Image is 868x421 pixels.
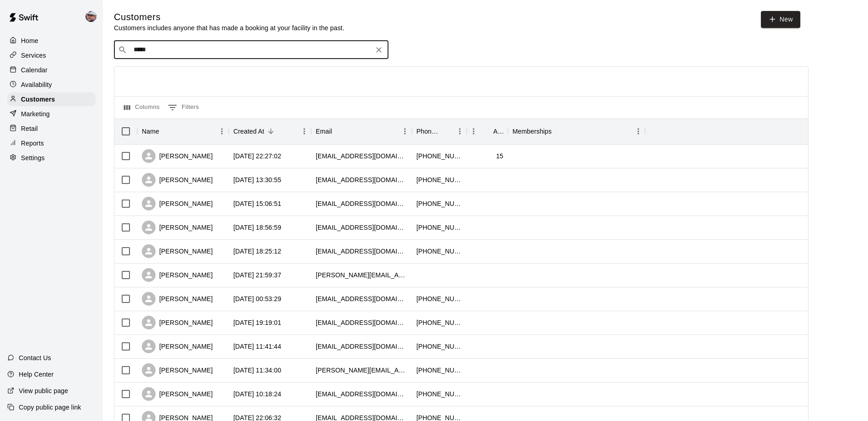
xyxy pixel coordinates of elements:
[142,363,213,377] div: [PERSON_NAME]
[7,151,96,165] a: Settings
[416,199,462,208] div: +16093462954
[416,342,462,351] div: +16096343903
[142,221,213,234] div: [PERSON_NAME]
[229,119,311,144] div: Created At
[114,23,345,32] p: Customers includes anyone that has made a booking at your facility in the past.
[142,316,213,329] div: [PERSON_NAME]
[142,268,213,282] div: [PERSON_NAME]
[137,119,229,144] div: Name
[316,151,407,161] div: devinmartinez237@gmail.com
[166,100,201,115] button: Show filters
[114,11,345,23] h5: Customers
[233,294,281,303] div: 2025-08-01 00:53:29
[21,80,52,89] p: Availability
[142,119,159,144] div: Name
[493,119,503,144] div: Age
[416,294,462,303] div: +18565342848
[233,318,281,327] div: 2025-07-31 19:19:01
[142,340,213,353] div: [PERSON_NAME]
[7,122,96,135] a: Retail
[142,292,213,306] div: [PERSON_NAME]
[142,173,213,187] div: [PERSON_NAME]
[416,223,462,232] div: +12153785767
[233,247,281,256] div: 2025-08-03 18:25:12
[21,109,50,119] p: Marketing
[122,100,162,115] button: Select columns
[142,149,213,163] div: [PERSON_NAME]
[416,318,462,327] div: +16094426755
[512,119,552,144] div: Memberships
[233,389,281,399] div: 2025-07-31 10:18:24
[480,125,493,138] button: Sort
[316,199,407,208] div: drhardy@professionalsportandspine.com
[7,78,96,92] a: Availability
[316,318,407,327] div: natalie.costello1@gmail.com
[19,403,81,412] p: Copy public page link
[21,95,55,104] p: Customers
[316,342,407,351] div: bramey515@gmail.com
[412,119,467,144] div: Phone Number
[142,197,213,210] div: [PERSON_NAME]
[297,124,311,138] button: Menu
[316,247,407,256] div: wefarmsnj@gmail.com
[440,125,453,138] button: Sort
[21,65,48,75] p: Calendar
[7,92,96,106] a: Customers
[453,124,467,138] button: Menu
[7,34,96,48] a: Home
[233,366,281,375] div: 2025-07-31 11:34:00
[416,151,462,161] div: +12672400233
[114,41,388,59] div: Search customers by name or email
[416,247,462,256] div: +16096344694
[233,151,281,161] div: 2025-08-10 22:27:02
[233,342,281,351] div: 2025-07-31 11:41:44
[84,7,103,26] div: Alec Silverman
[21,124,38,133] p: Retail
[416,389,462,399] div: +16093512061
[316,119,332,144] div: Email
[311,119,412,144] div: Email
[372,43,385,56] button: Clear
[19,370,54,379] p: Help Center
[398,124,412,138] button: Menu
[215,124,229,138] button: Menu
[316,223,407,232] div: brogantim28@gmail.com
[316,294,407,303] div: nabarretta@gmail.com
[467,124,480,138] button: Menu
[631,124,645,138] button: Menu
[7,107,96,121] a: Marketing
[21,36,38,45] p: Home
[332,125,345,138] button: Sort
[233,175,281,184] div: 2025-08-09 13:30:55
[159,125,172,138] button: Sort
[233,270,281,280] div: 2025-08-02 21:59:37
[21,139,44,148] p: Reports
[316,366,407,375] div: tony_mauriello@yahoo.com
[233,223,281,232] div: 2025-08-04 18:56:59
[21,51,46,60] p: Services
[316,175,407,184] div: rogshannj@aol.com
[19,386,68,395] p: View public page
[496,151,503,161] div: 15
[19,353,51,362] p: Contact Us
[467,119,508,144] div: Age
[233,119,264,144] div: Created At
[21,153,45,162] p: Settings
[233,199,281,208] div: 2025-08-05 15:06:51
[508,119,645,144] div: Memberships
[7,63,96,77] a: Calendar
[7,136,96,150] a: Reports
[7,49,96,62] a: Services
[86,11,97,22] img: Alec Silverman
[316,389,407,399] div: dthomasnj@yahoo.com
[416,119,440,144] div: Phone Number
[142,387,213,401] div: [PERSON_NAME]
[416,175,462,184] div: +16099230265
